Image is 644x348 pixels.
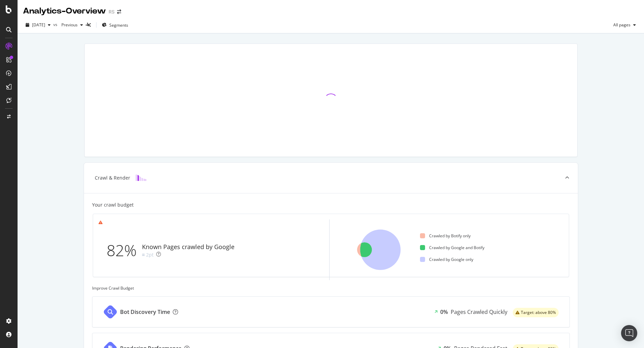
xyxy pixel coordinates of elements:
div: 82% [107,239,142,262]
div: Crawl & Render [95,175,130,181]
div: Analytics - Overview [23,5,106,17]
div: Crawled by Google and Botify [420,245,484,250]
button: Previous [59,20,86,30]
div: Known Pages crawled by Google [142,243,234,251]
button: All pages [611,20,639,30]
button: Segments [99,20,131,30]
div: Crawled by Botify only [420,233,471,239]
span: Target: above 80% [521,311,556,315]
span: Segments [109,22,128,28]
button: [DATE] [23,20,53,30]
span: All pages [611,22,631,28]
div: Your crawl budget [92,202,134,208]
div: warning label [513,308,559,317]
div: Improve Crawl Budget [92,285,570,291]
div: Pages Crawled Quickly [451,308,507,316]
span: Previous [59,22,78,28]
span: vs [53,22,59,27]
div: arrow-right-arrow-left [117,9,121,14]
a: Bot Discovery Time0%Pages Crawled Quicklywarning label [92,296,570,327]
div: Crawled by Google only [420,257,473,262]
div: Open Intercom Messenger [621,325,637,341]
div: Bot Discovery Time [120,308,170,316]
div: 2pt [146,251,153,258]
img: block-icon [136,175,146,181]
span: 2025 Oct. 4th [32,22,45,28]
div: 0% [440,308,448,316]
div: RS [109,8,114,15]
img: Equal [142,254,145,256]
